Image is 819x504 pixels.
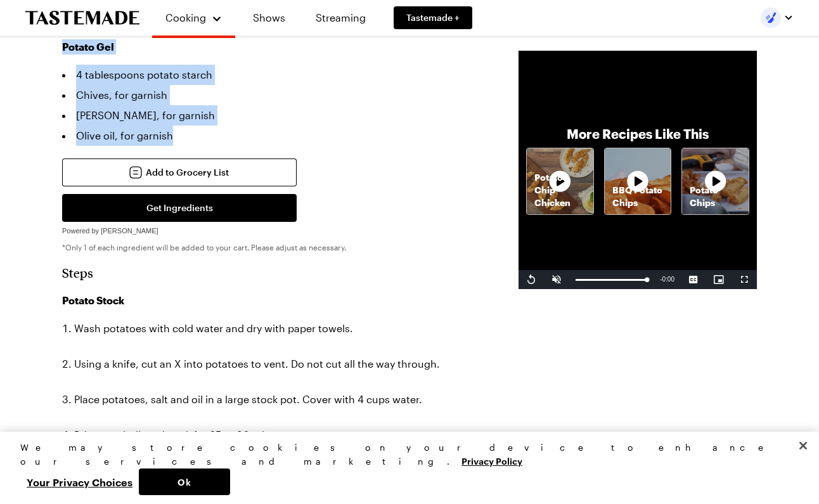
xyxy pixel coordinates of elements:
a: More information about your privacy, opens in a new tab [461,455,522,467]
button: Captions [681,270,706,289]
li: Using a knife, cut an X into potatoes to vent. Do not cut all the way through. [62,354,480,374]
p: BBQ Potato Chips [605,184,671,209]
button: Your Privacy Choices [20,468,139,495]
button: Close [789,432,817,460]
button: Get Ingredients [62,194,297,222]
span: Add to Grocery List [146,166,229,179]
span: Powered by [PERSON_NAME] [62,227,158,235]
img: Profile picture [761,8,781,28]
button: Ok [139,468,230,495]
div: Progress Bar [576,279,647,281]
span: Tastemade + [406,11,460,24]
a: To Tastemade Home Page [25,11,139,25]
li: [PERSON_NAME], for garnish [62,105,480,126]
a: Tastemade + [394,6,472,29]
h2: Steps [62,265,480,280]
li: 4 tablespoons potato starch [62,65,480,85]
a: Potato Chip ChickenRecipe image thumbnail [526,148,594,216]
p: Potato Chip Chicken [527,171,593,209]
a: Potato ChipsRecipe image thumbnail [681,148,749,216]
button: Fullscreen [732,270,757,289]
button: Profile picture [761,8,794,28]
button: Add to Grocery List [62,158,297,186]
button: Unmute [544,270,569,289]
a: Powered by [PERSON_NAME] [62,223,158,235]
p: *Only 1 of each ingredient will be added to your cart. Please adjust as necessary. [62,242,480,252]
button: Picture-in-Picture [706,270,732,289]
p: More Recipes Like This [567,125,709,143]
h3: Potato Gel [62,39,480,55]
span: Cooking [165,11,206,23]
div: We may store cookies on your device to enhance our services and marketing. [20,441,788,468]
li: Bring to a boil, and cook for 25 to 30 minutes. [62,425,480,445]
span: - [660,276,662,283]
li: Chives, for garnish [62,85,480,105]
div: Privacy [20,441,788,495]
button: Cooking [165,5,222,30]
li: Olive oil, for garnish [62,126,480,146]
li: Wash potatoes with cold water and dry with paper towels. [62,318,480,339]
a: BBQ Potato ChipsRecipe image thumbnail [604,148,672,216]
h3: Potato Stock [62,293,480,308]
span: 0:00 [662,276,674,283]
button: Replay [519,270,544,289]
p: Potato Chips [682,184,749,209]
li: Place potatoes, salt and oil in a large stock pot. Cover with 4 cups water. [62,389,480,410]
